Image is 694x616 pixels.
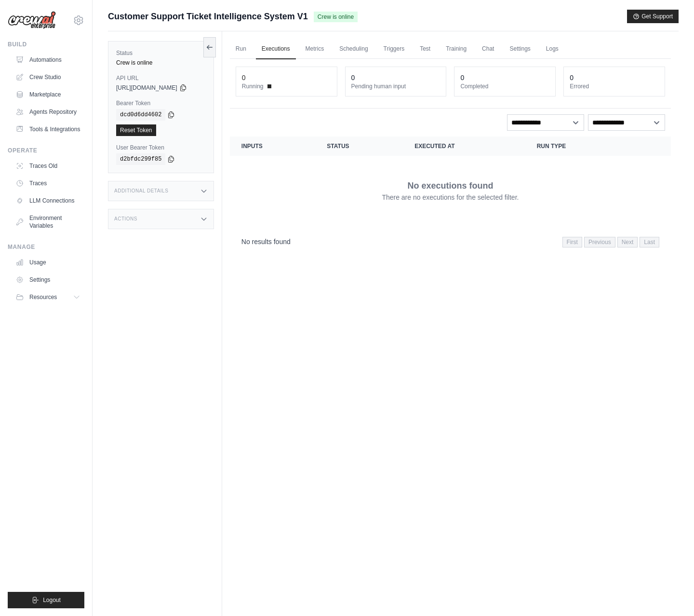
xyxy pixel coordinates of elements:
[407,179,493,192] p: No executions found
[12,69,84,85] a: Crew Studio
[12,193,84,208] a: LLM Connections
[116,109,165,121] code: dcd0d6dd4602
[8,41,84,48] div: Build
[12,104,84,120] a: Agents Repository
[116,84,177,92] span: [URL][DOMAIN_NAME]
[562,237,582,247] span: First
[241,237,291,246] p: No results found
[12,158,84,174] a: Traces Old
[116,59,206,67] div: Crew is online
[315,137,403,156] th: Status
[314,12,358,22] span: Crew is online
[108,10,308,23] span: Customer Support Ticket Intelligence System V1
[476,39,500,59] a: Chat
[382,192,519,202] p: There are no executions for the selected filter.
[351,82,440,90] dt: Pending human input
[114,188,168,194] h3: Additional Details
[12,52,84,68] a: Automations
[116,49,206,57] label: Status
[403,137,525,156] th: Executed at
[12,272,84,287] a: Settings
[540,39,564,59] a: Logs
[12,87,84,102] a: Marketplace
[230,137,316,156] th: Inputs
[440,39,472,59] a: Training
[116,153,165,165] code: d2bfdc299f85
[116,144,206,151] label: User Bearer Token
[414,39,436,59] a: Test
[29,293,57,301] span: Resources
[116,99,206,107] label: Bearer Token
[570,82,659,90] dt: Errored
[525,137,627,156] th: Run Type
[627,10,679,23] button: Get Support
[504,39,536,59] a: Settings
[378,39,411,59] a: Triggers
[8,11,56,29] img: Logo
[570,73,574,82] div: 0
[351,73,355,82] div: 0
[12,289,84,305] button: Resources
[230,229,671,254] nav: Pagination
[12,122,84,137] a: Tools & Integrations
[43,596,61,604] span: Logout
[334,39,374,59] a: Scheduling
[116,124,156,136] a: Reset Token
[300,39,330,59] a: Metrics
[230,137,671,254] section: Crew executions table
[640,237,659,247] span: Last
[562,237,659,247] nav: Pagination
[8,592,84,608] button: Logout
[617,237,638,247] span: Next
[460,82,549,90] dt: Completed
[242,82,264,90] span: Running
[114,216,137,222] h3: Actions
[584,237,615,247] span: Previous
[256,39,296,59] a: Executions
[12,210,84,233] a: Environment Variables
[12,255,84,270] a: Usage
[12,176,84,191] a: Traces
[116,74,206,82] label: API URL
[242,73,246,82] div: 0
[230,39,252,59] a: Run
[8,147,84,154] div: Operate
[460,73,464,82] div: 0
[8,243,84,251] div: Manage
